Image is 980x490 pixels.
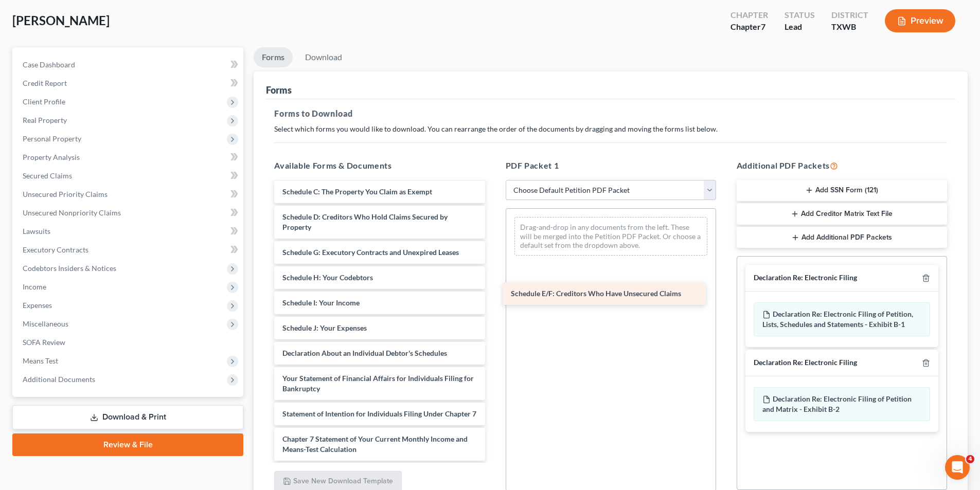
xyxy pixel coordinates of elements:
[14,74,243,93] a: Credit Report
[297,47,350,67] a: Download
[23,208,121,217] span: Unsecured Nonpriority Claims
[23,375,95,384] span: Additional Documents
[282,187,432,196] span: Schedule C: The Property You Claim as Exempt
[23,338,65,347] span: SOFA Review
[14,56,243,74] a: Case Dashboard
[511,289,681,298] span: Schedule E/F: Creditors Who Have Unsecured Claims
[14,167,243,185] a: Secured Claims
[831,9,868,21] div: District
[762,310,913,329] span: Declaration Re: Electronic Filing of Petition, Lists, Schedules and Statements - Exhibit B-1
[14,222,243,241] a: Lawsuits
[23,171,72,180] span: Secured Claims
[730,9,768,21] div: Chapter
[23,227,50,235] span: Lawsuits
[14,204,243,222] a: Unsecured Nonpriority Claims
[831,21,868,33] div: TXWB
[12,405,243,429] a: Download & Print
[754,273,857,283] div: Declaration Re: Electronic Filing
[730,21,768,33] div: Chapter
[14,148,243,167] a: Property Analysis
[282,298,360,307] span: Schedule I: Your Income
[737,227,947,248] button: Add Additional PDF Packets
[282,374,474,393] span: Your Statement of Financial Affairs for Individuals Filing for Bankruptcy
[966,455,974,463] span: 4
[761,22,765,31] span: 7
[12,433,243,456] a: Review & File
[23,356,58,365] span: Means Test
[23,134,81,143] span: Personal Property
[12,13,110,28] span: [PERSON_NAME]
[885,9,955,32] button: Preview
[23,301,52,310] span: Expenses
[737,203,947,225] button: Add Creditor Matrix Text File
[282,349,447,357] span: Declaration About an Individual Debtor's Schedules
[506,159,716,172] h5: PDF Packet 1
[14,241,243,259] a: Executory Contracts
[23,282,46,291] span: Income
[23,60,75,69] span: Case Dashboard
[14,333,243,352] a: SOFA Review
[737,159,947,172] h5: Additional PDF Packets
[23,190,108,198] span: Unsecured Priority Claims
[282,212,448,231] span: Schedule D: Creditors Who Hold Claims Secured by Property
[23,79,67,87] span: Credit Report
[282,273,373,282] span: Schedule H: Your Codebtors
[785,21,815,33] div: Lead
[23,264,116,273] span: Codebtors Insiders & Notices
[514,217,707,256] div: Drag-and-drop in any documents from the left. These will be merged into the Petition PDF Packet. ...
[14,185,243,204] a: Unsecured Priority Claims
[274,159,485,172] h5: Available Forms & Documents
[23,319,68,328] span: Miscellaneous
[282,323,367,332] span: Schedule J: Your Expenses
[282,409,476,418] span: Statement of Intention for Individuals Filing Under Chapter 7
[282,434,468,453] span: Chapter 7 Statement of Your Current Monthly Income and Means-Test Calculation
[282,248,459,257] span: Schedule G: Executory Contracts and Unexpired Leases
[23,116,67,124] span: Real Property
[785,9,815,21] div: Status
[23,153,80,161] span: Property Analysis
[737,180,947,202] button: Add SSN Form (121)
[274,107,947,120] h5: Forms to Download
[754,358,857,368] div: Declaration Re: Electronic Filing
[274,124,947,134] p: Select which forms you would like to download. You can rearrange the order of the documents by dr...
[23,97,65,106] span: Client Profile
[23,245,88,254] span: Executory Contracts
[266,84,292,96] div: Forms
[754,387,930,421] div: Declaration Re: Electronic Filing of Petition and Matrix - Exhibit B-2
[254,47,293,67] a: Forms
[945,455,970,480] iframe: Intercom live chat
